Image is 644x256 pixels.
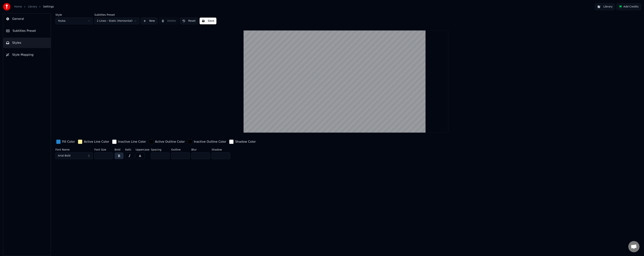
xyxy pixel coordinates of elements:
[14,5,22,9] a: Home
[12,41,21,45] span: Styles
[212,148,230,151] label: Shadow
[180,18,198,24] button: Reset
[94,13,139,16] label: Subtitles Preset
[28,5,37,9] a: Library
[94,148,113,151] label: Font Size
[171,148,190,151] label: Outline
[3,14,51,24] button: General
[118,140,146,144] div: Inactive Line Color
[55,13,93,16] label: Style
[187,139,227,145] button: Inactive Outline Color
[12,53,34,57] span: Style Mapping
[55,148,93,151] label: Font Name
[84,140,109,144] div: Active Line Color
[595,3,615,10] button: Library
[141,18,157,24] button: New
[77,139,110,145] button: Active Line Color
[14,5,54,9] nav: breadcrumb
[3,26,51,36] button: Subtitles Preset
[3,3,10,10] img: youka
[55,139,76,145] button: Fill Color
[3,38,51,48] button: Styles
[628,241,640,252] div: Open de chat
[616,3,641,10] button: Add Credits
[111,139,147,145] button: Inactive Line Color
[235,140,256,144] div: Shadow Color
[13,29,36,33] span: Subtitles Preset
[12,17,24,21] span: General
[136,148,149,151] label: Uppercase
[58,154,70,158] span: Arial Bold
[191,148,210,151] label: Blur
[3,50,51,60] button: Style Mapping
[228,139,256,145] button: Shadow Color
[62,140,75,144] div: Fill Color
[200,18,216,24] button: Save
[151,148,170,151] label: Spacing
[125,148,134,151] label: Italic
[194,140,226,144] div: Inactive Outline Color
[148,139,186,145] button: Active Outline Color
[155,140,185,144] div: Active Outline Color
[115,148,124,151] label: Bold
[43,5,54,9] span: Settings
